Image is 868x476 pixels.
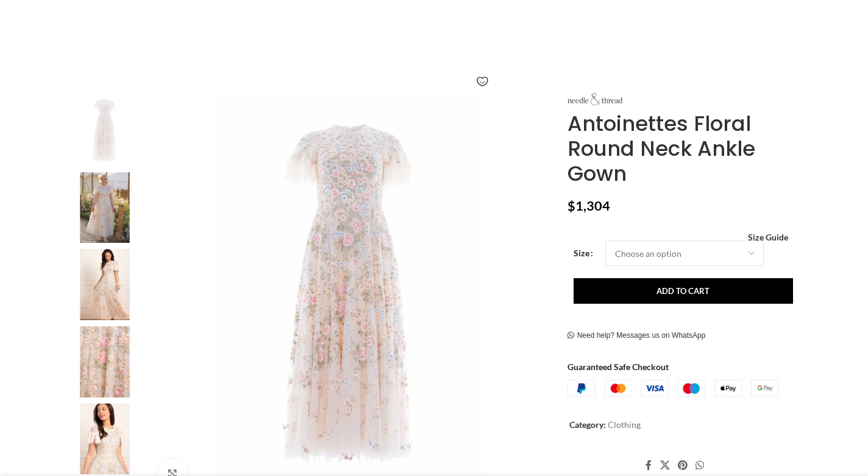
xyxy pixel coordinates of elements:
[68,249,142,320] img: Needle and Thread cocktail dress - sequin embellished | Shop luxury evening wear at Coveti
[68,95,142,166] img: Needle & Thread dress - romantic embellished tulle gown | Coveti
[656,456,674,474] a: X social link
[674,456,691,474] a: Pinterest social link
[68,172,142,243] img: Needle and Thread cocktail dress - sequin embellished | Shop luxury evening wear at Coveti
[567,331,706,340] a: Need help? Messages us on WhatsApp
[567,198,575,214] span: $
[574,247,593,260] label: Size
[574,278,793,304] button: Add to cart
[608,419,641,430] a: Clothing
[567,380,779,397] img: guaranteed-safe-checkout-bordered.j
[68,326,142,397] img: Needle and Thread
[692,456,708,474] a: WhatsApp social link
[642,456,656,474] a: Facebook social link
[567,93,622,105] img: Needle and Thread
[567,361,669,371] strong: Guaranteed Safe Checkout
[567,198,610,214] bdi: 1,304
[567,111,797,186] h1: Antoinettes Floral Round Neck Ankle Gown
[569,419,606,430] span: Category:
[68,404,142,475] img: Needle and Thread dress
